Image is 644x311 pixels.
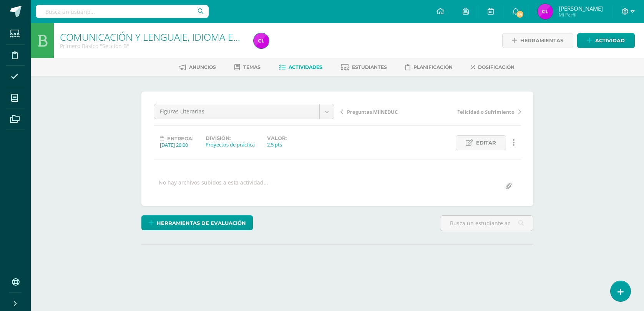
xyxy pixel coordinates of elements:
a: Planificación [405,61,453,73]
div: [DATE] 20:00 [160,141,193,148]
div: No hay archivos subidos a esta actividad... [159,179,268,194]
span: Herramientas de evaluación [157,216,246,230]
a: Anuncios [179,61,216,73]
a: Preguntas MIINEDUC [340,108,431,115]
span: [PERSON_NAME] [559,5,603,12]
a: Herramientas de evaluación [141,215,253,230]
label: División: [206,135,255,141]
a: Felicidad o Sufrimiento [431,108,521,115]
input: Busca un estudiante aquí... [440,216,533,231]
span: Mi Perfil [559,12,603,18]
h1: COMUNICACIÓN Y LENGUAJE, IDIOMA ESPAÑOL [60,32,244,42]
span: Entrega: [167,136,193,141]
span: Anuncios [189,64,216,70]
span: Figuras Literarias [160,104,314,119]
span: Felicidad o Sufrimiento [457,108,515,115]
span: Preguntas MIINEDUC [347,108,398,115]
span: Planificación [413,64,453,70]
span: Editar [476,136,496,150]
span: 14 [516,10,524,18]
a: Dosificación [471,61,515,73]
a: Actividades [279,61,322,73]
a: Estudiantes [341,61,387,73]
img: 76cded676dce50495cb7326ba46ef1f2.png [538,4,553,19]
input: Busca un usuario... [36,5,209,18]
a: Actividad [577,33,635,48]
span: Temas [243,64,261,70]
span: Herramientas [520,33,563,48]
img: 76cded676dce50495cb7326ba46ef1f2.png [254,33,269,48]
span: Estudiantes [352,64,387,70]
a: Figuras Literarias [154,104,334,119]
label: Valor: [267,135,287,141]
span: Actividades [289,64,322,70]
a: COMUNICACIÓN Y LENGUAJE, IDIOMA ESPAÑOL [60,30,269,43]
span: Dosificación [478,64,515,70]
a: Temas [234,61,261,73]
div: 2.5 pts [267,141,287,148]
div: Proyectos de práctica [206,141,255,148]
a: Herramientas [502,33,573,48]
span: Actividad [595,33,625,48]
div: Primero Básico 'Sección B' [60,42,244,50]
